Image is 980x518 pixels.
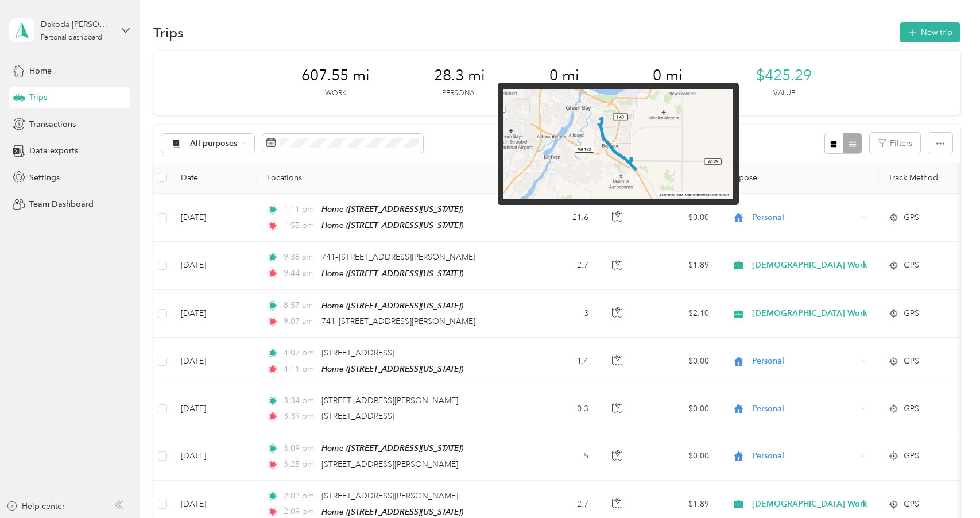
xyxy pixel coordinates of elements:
span: GPS [904,355,919,368]
span: Transactions [29,118,76,130]
span: 0 mi [653,67,683,85]
span: 9:44 am [284,267,316,280]
span: 4:11 pm [284,363,316,376]
td: [DATE] [172,385,258,432]
span: Personal [752,211,857,224]
span: GPS [904,450,919,462]
span: [DEMOGRAPHIC_DATA] Work Site [752,259,884,272]
span: Personal [752,450,857,462]
span: GPS [904,403,919,415]
button: Help center [6,500,65,512]
span: Home ([STREET_ADDRESS][US_STATE]) [321,507,463,516]
span: 9:38 am [284,251,316,264]
span: 1:11 pm [284,203,316,216]
img: minimap [503,89,733,199]
th: Purpose [718,162,879,194]
p: Work [325,88,346,99]
td: $0.00 [638,385,718,432]
td: [DATE] [172,338,258,385]
span: 0 mi [549,67,579,85]
td: $0.00 [638,194,718,242]
span: 3:09 pm [284,442,316,455]
span: Home ([STREET_ADDRESS][US_STATE]) [321,443,463,453]
span: Settings [29,172,60,184]
span: GPS [904,211,919,224]
th: Date [172,162,258,194]
span: Home ([STREET_ADDRESS][US_STATE]) [321,364,463,373]
td: 2.7 [522,242,598,289]
span: All purposes [190,140,238,148]
span: [DEMOGRAPHIC_DATA] Work Site [752,498,884,511]
td: [DATE] [172,242,258,289]
td: 21.6 [522,194,598,242]
span: 2:09 pm [284,505,316,518]
span: [STREET_ADDRESS] [321,411,394,421]
td: $1.89 [638,242,718,289]
div: Dakoda [PERSON_NAME] [41,18,113,30]
span: Home ([STREET_ADDRESS][US_STATE]) [321,204,463,214]
th: Track Method [879,162,959,194]
td: $0.00 [638,338,718,385]
span: Personal [752,355,857,368]
td: 1.4 [522,338,598,385]
span: GPS [904,259,919,272]
span: Home ([STREET_ADDRESS][US_STATE]) [321,221,463,230]
span: Trips [29,91,47,103]
td: 3 [522,290,598,338]
span: Home ([STREET_ADDRESS][US_STATE]) [321,269,463,278]
span: GPS [904,498,919,511]
td: $0.00 [638,432,718,480]
th: Locations [258,162,522,194]
span: 1:55 pm [284,219,316,232]
span: 9:07 am [284,315,316,328]
td: [DATE] [172,194,258,242]
div: Personal dashboard [41,34,102,41]
td: 5 [522,432,598,480]
span: [STREET_ADDRESS][PERSON_NAME] [321,491,458,501]
button: Filters [870,133,920,154]
span: [STREET_ADDRESS][PERSON_NAME] [321,396,458,405]
span: [STREET_ADDRESS][PERSON_NAME] [321,459,458,469]
span: Personal [752,403,857,415]
td: [DATE] [172,432,258,480]
td: 0.3 [522,385,598,432]
td: $2.10 [638,290,718,338]
td: [DATE] [172,290,258,338]
span: 741–[STREET_ADDRESS][PERSON_NAME] [321,316,475,326]
h1: Trips [153,26,184,38]
span: GPS [904,307,919,320]
span: Team Dashboard [29,198,94,210]
span: 3:25 pm [284,458,316,471]
span: Home ([STREET_ADDRESS][US_STATE]) [321,301,463,310]
span: 8:57 am [284,299,316,312]
span: 3:34 pm [284,395,316,407]
span: 607.55 mi [301,67,370,85]
span: 741–[STREET_ADDRESS][PERSON_NAME] [321,252,475,262]
span: Home [29,65,52,77]
button: New trip [900,22,960,42]
p: Personal [442,88,478,99]
span: [DEMOGRAPHIC_DATA] Work Site [752,307,884,320]
span: $425.29 [756,67,812,85]
p: Value [773,88,795,99]
span: 2:02 pm [284,490,316,502]
span: 28.3 mi [434,67,485,85]
span: Data exports [29,145,78,157]
span: 3:39 pm [284,410,316,423]
iframe: Everlance-gr Chat Button Frame [916,454,980,518]
span: [STREET_ADDRESS] [321,348,394,358]
span: 4:07 pm [284,347,316,359]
